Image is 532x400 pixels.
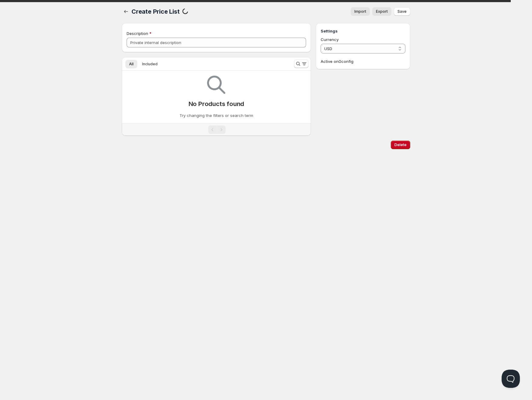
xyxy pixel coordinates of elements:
[142,62,158,67] span: Included
[127,31,148,36] span: Description
[321,37,339,42] span: Currency
[122,123,311,136] nav: Pagination
[131,8,180,15] span: Create Price List
[207,76,225,94] img: Empty search results
[397,9,407,14] span: Save
[394,142,407,147] span: Delete
[354,9,366,14] span: Import
[127,38,306,47] input: Private internal description
[129,62,134,67] span: All
[351,7,370,16] button: Import
[502,370,520,388] iframe: Help Scout Beacon - Open
[391,141,410,149] button: Delete
[294,60,309,68] button: Search and filter results
[189,100,244,108] p: No Products found
[321,28,405,34] h3: Settings
[321,58,405,64] p: Active on 0 config
[394,7,410,16] button: Save
[372,7,391,16] a: Export
[179,112,253,118] p: Try changing the filters or search term
[376,9,388,14] span: Export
